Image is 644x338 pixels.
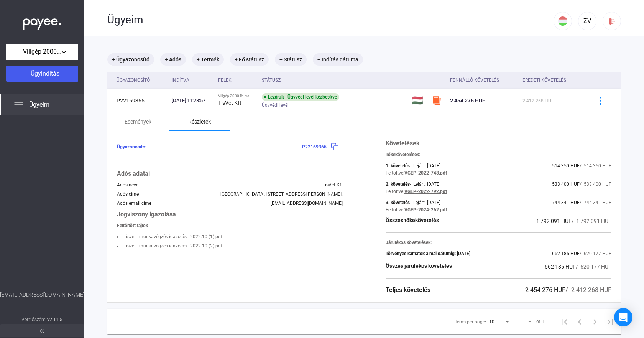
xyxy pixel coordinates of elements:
img: white-payee-white-dot.svg [23,14,61,30]
div: Eredeti követelés [522,76,566,85]
div: Ügyeim [107,13,554,26]
span: 1 792 091 HUF [536,218,572,224]
span: / 620 177 HUF [576,264,611,270]
span: 2 454 276 HUF [525,286,565,293]
div: Ügyazonosító [117,76,166,85]
div: TisVet Kft [322,182,343,188]
button: HU [554,12,572,30]
div: Eredeti követelés [522,76,583,85]
img: szamlazzhu-mini [432,96,441,105]
div: Törvényes kamatok a mai dátumig: [DATE] [386,251,470,256]
a: VGEP-2022-748.pdf [404,170,447,176]
span: Ügyvédi levél [262,101,289,110]
button: First page [557,314,572,329]
div: Items per page: [454,317,486,326]
span: / 514 350 HUF [580,163,611,168]
img: list.svg [14,100,23,109]
td: 🇭🇺 [409,89,429,112]
div: Ügyazonosító [117,76,150,85]
button: ZV [578,12,596,30]
div: Összes tőkekövetelés [386,216,439,226]
div: Követelések [386,139,611,148]
mat-chip: + Termék [192,53,224,66]
span: Ügyindítás [31,70,59,77]
span: P22169365 [302,144,327,150]
div: Összes járulékos követelés [386,262,452,271]
div: Felek [218,76,232,85]
button: Villgép 2000 Bt. [6,44,78,60]
div: Villgép 2000 Bt. vs [218,94,255,98]
div: [EMAIL_ADDRESS][DOMAIN_NAME] [271,201,343,206]
div: Jogviszony igazolása [117,210,343,219]
div: Adós adatai [117,169,343,178]
mat-chip: + Státusz [275,53,307,66]
span: 662 185 HUF [545,264,576,270]
span: / 1 792 091 HUF [572,218,611,224]
div: Fennálló követelés [450,76,499,85]
img: logout-red [608,17,616,25]
strong: v2.11.5 [47,317,63,322]
span: 744 341 HUF [552,200,580,205]
div: Események [125,117,151,126]
div: [DATE] 11:28:57 [172,97,212,104]
div: - Lejárt: [DATE] [410,181,440,187]
mat-chip: + Adós [160,53,186,66]
div: 1 – 1 of 1 [524,317,544,326]
div: Indítva [172,76,212,85]
div: Járulékos követelések: [386,240,611,245]
img: HU [558,16,567,26]
div: Open Intercom Messenger [614,308,632,326]
div: Lezárult | Ügyvédi levél kézbesítve [262,93,339,101]
mat-chip: + Fő státusz [230,53,269,66]
div: Fennálló követelés [450,76,516,85]
span: / 620 177 HUF [580,251,611,256]
div: ZV [581,16,594,26]
span: / 2 412 268 HUF [565,286,611,293]
div: 2. követelés [386,181,410,187]
div: Indítva [172,76,189,85]
div: Feltöltve: [386,189,404,194]
span: 2 454 276 HUF [450,97,485,104]
div: Feltöltve: [386,207,404,213]
div: Feltöltve: [386,170,404,176]
button: more-blue [592,92,608,109]
div: 3. követelés [386,200,410,205]
img: plus-white.svg [25,70,31,76]
div: - Lejárt: [DATE] [410,200,440,205]
button: Previous page [572,314,587,329]
span: Ügyazonosító: [117,144,146,150]
div: Adós email címe [117,201,151,206]
mat-select: Items per page: [489,317,511,326]
button: Last page [603,314,618,329]
span: 662 185 HUF [552,251,580,256]
mat-chip: + Ügyazonosító [107,53,154,66]
div: Adós neve [117,182,138,188]
mat-chip: + Indítás dátuma [313,53,363,66]
button: logout-red [603,12,621,30]
th: Státusz [259,72,409,89]
img: copy-blue [331,143,339,151]
span: 10 [489,319,495,325]
a: Tisvet---munkavégzés-igazolás---2022.10-(2).pdf [123,243,222,249]
strong: TisVet Kft [218,100,242,106]
div: 1. követelés [386,163,410,168]
div: Feltöltött fájlok [117,223,343,228]
div: Teljes követelés [386,285,430,295]
span: / 533 400 HUF [580,181,611,187]
img: arrow-double-left-grey.svg [40,329,44,333]
div: Adós címe [117,191,139,197]
img: more-blue [596,97,605,105]
span: 533 400 HUF [552,181,580,187]
span: 514 350 HUF [552,163,580,168]
button: copy-blue [327,139,343,155]
span: Ügyeim [29,100,49,109]
a: VGEP-2024-262.pdf [404,207,447,213]
span: / 744 341 HUF [580,200,611,205]
span: Villgép 2000 Bt. [23,47,61,56]
a: VGEP-2022-792.pdf [404,189,447,194]
a: Tisvet---munkavégzés-igazolás---2022.10-(1).pdf [123,234,222,239]
div: [GEOGRAPHIC_DATA], [STREET_ADDRESS][PERSON_NAME]. [220,191,343,197]
span: 2 412 268 HUF [522,98,554,104]
div: Tőkekövetelések: [386,152,611,157]
div: Részletek [188,117,211,126]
